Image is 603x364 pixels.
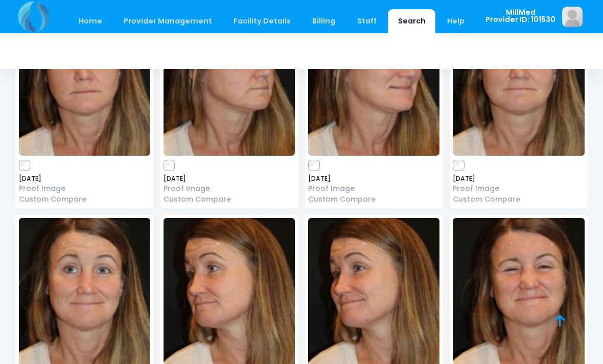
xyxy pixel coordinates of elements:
[19,183,150,194] a: Proof Image
[485,9,555,23] span: MillMed Provider ID: 101530
[453,3,584,156] img: image
[308,194,439,205] a: Custom Compare
[388,9,435,33] a: Search
[113,9,222,33] a: Provider Management
[308,176,439,182] span: [DATE]
[19,176,150,182] span: [DATE]
[164,176,295,182] span: [DATE]
[562,7,583,27] img: image
[308,3,439,156] img: image
[164,194,295,205] a: Custom Compare
[347,9,386,33] a: Staff
[453,194,584,205] a: Custom Compare
[224,9,301,33] a: Facility Details
[308,183,439,194] a: Proof Image
[453,176,584,182] span: [DATE]
[303,9,345,33] a: Billing
[68,9,112,33] a: Home
[164,3,295,156] img: image
[453,183,584,194] a: Proof Image
[19,3,150,156] img: image
[19,194,150,205] a: Custom Compare
[437,9,475,33] a: Help
[164,183,295,194] a: Proof Image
